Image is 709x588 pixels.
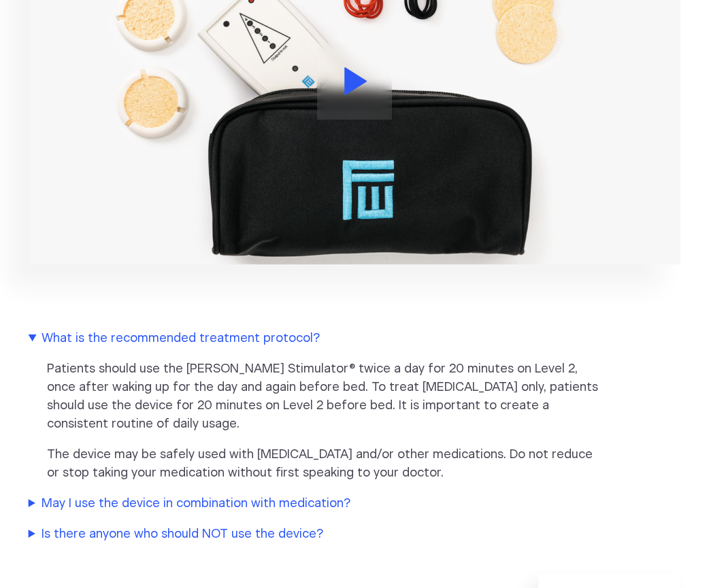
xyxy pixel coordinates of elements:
p: Patients should use the [PERSON_NAME] Stimulator® twice a day for 20 minutes on Level 2, once aft... [47,360,602,434]
summary: Is there anyone who should NOT use the device? [29,525,600,544]
summary: What is the recommended treatment protocol? [29,330,600,348]
p: The device may be safely used with [MEDICAL_DATA] and/or other medications. Do not reduce or stop... [47,446,602,483]
summary: May I use the device in combination with medication? [29,495,600,513]
svg: Play [344,67,367,95]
